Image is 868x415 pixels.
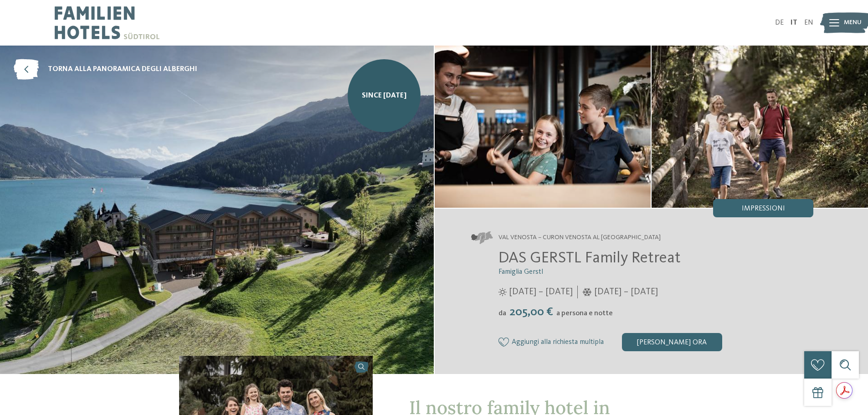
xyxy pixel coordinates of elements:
a: torna alla panoramica degli alberghi [14,59,197,80]
span: Menu [844,18,862,27]
span: Aggiungi alla richiesta multipla [512,338,604,347]
span: Val Venosta – Curon Venosta al [GEOGRAPHIC_DATA] [498,233,661,242]
span: DAS GERSTL Family Retreat [498,250,681,266]
a: IT [791,19,797,26]
i: Orari d'apertura estate [498,288,507,296]
span: [DATE] – [DATE] [594,286,658,298]
span: [DATE] – [DATE] [509,286,573,298]
div: [PERSON_NAME] ora [622,333,722,351]
span: a persona e notte [556,310,613,317]
img: Una vacanza di relax in un family hotel in Val Venosta [435,46,651,208]
span: da [498,310,506,317]
span: Famiglia Gerstl [498,268,543,276]
a: DE [775,19,784,26]
span: torna alla panoramica degli alberghi [48,64,197,74]
span: SINCE [DATE] [362,91,406,101]
span: Impressioni [742,205,785,212]
a: EN [804,19,813,26]
span: 205,00 € [507,306,555,318]
i: Orari d'apertura inverno [582,288,592,296]
img: Una vacanza di relax in un family hotel in Val Venosta [652,46,868,208]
